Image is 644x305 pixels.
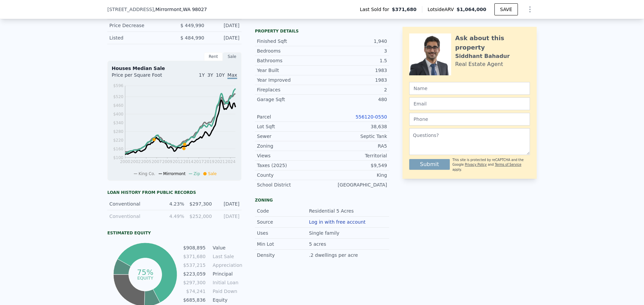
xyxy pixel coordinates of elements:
div: This site is protected by reCAPTCHA and the Google and apply. [452,158,530,172]
span: [STREET_ADDRESS] [107,6,154,13]
tspan: 2019 [204,159,215,164]
div: [DATE] [216,201,239,207]
td: $908,895 [183,244,206,251]
input: Phone [409,113,530,126]
div: Bathrooms [257,57,322,64]
button: SAVE [494,3,518,15]
td: $297,300 [183,279,206,286]
div: 4.49% [161,213,184,220]
div: Siddhant Bahadur [455,52,510,60]
span: 3Y [207,72,213,78]
div: Conventional [109,213,157,220]
div: Residential 5 Acres [309,208,355,214]
div: Price Decrease [109,22,169,29]
div: [DATE] [210,34,239,41]
tspan: 2007 [152,159,162,164]
div: Loan history from public records [107,190,241,195]
div: Bedrooms [257,48,322,54]
tspan: 2024 [225,159,236,164]
div: Density [257,252,309,258]
div: Sewer [257,133,322,140]
div: $252,000 [188,213,212,220]
div: School District [257,181,322,188]
span: Max [227,72,237,79]
div: Septic Tank [322,133,387,140]
tspan: 2002 [130,159,141,164]
div: Listed [109,34,169,41]
div: Zoning [255,198,389,203]
div: Finished Sqft [257,38,322,45]
div: $297,300 [188,201,212,207]
tspan: 2017 [194,159,204,164]
tspan: 2000 [120,159,130,164]
button: Log in with free account [309,219,366,225]
div: Conventional [109,201,157,207]
td: Principal [211,270,241,278]
tspan: $160 [113,147,123,151]
td: $371,680 [183,253,206,260]
td: Value [211,244,241,251]
span: , WA 98027 [181,7,207,12]
div: Min Lot [257,241,309,247]
tspan: 2012 [173,159,183,164]
span: , Mirrormont [154,6,207,13]
div: Sale [223,52,241,61]
div: .2 dwellings per acre [309,252,359,258]
td: Last Sale [211,253,241,260]
button: Submit [409,159,450,170]
span: 10Y [216,72,225,78]
div: Rent [204,52,223,61]
div: 1.5 [322,57,387,64]
div: Price per Square Foot [112,72,174,82]
div: 3 [322,48,387,54]
tspan: $220 [113,138,123,143]
div: Taxes (2025) [257,162,322,169]
tspan: 2005 [141,159,151,164]
span: 1Y [199,72,205,78]
div: Code [257,208,309,214]
td: $223,059 [183,270,206,278]
div: Estimated Equity [107,230,241,236]
div: Territorial [322,152,387,159]
tspan: $280 [113,129,123,134]
span: Mirrormont [163,171,186,176]
span: Zip [194,171,200,176]
div: 38,638 [322,123,387,130]
tspan: 2021 [215,159,225,164]
span: $ 449,990 [180,23,204,28]
span: Sale [208,171,217,176]
td: $537,215 [183,261,206,269]
tspan: $596 [113,83,123,88]
span: $ 484,990 [180,35,204,41]
div: Views [257,152,322,159]
div: Source [257,219,309,225]
a: Terms of Service [495,163,521,166]
td: $685,836 [183,296,206,304]
div: Property details [255,28,389,34]
tspan: $340 [113,121,123,125]
tspan: 2014 [183,159,194,164]
div: King [322,172,387,178]
input: Email [409,97,530,110]
div: [DATE] [216,213,239,220]
div: Garage Sqft [257,96,322,103]
div: County [257,172,322,178]
span: Lotside ARV [428,6,457,13]
div: Fireplaces [257,86,322,93]
tspan: $460 [113,103,123,108]
tspan: $400 [113,112,123,117]
div: Ask about this property [455,33,530,52]
div: [DATE] [210,22,239,29]
div: 4.23% [161,201,184,207]
span: King Co. [139,171,155,176]
div: Houses Median Sale [112,65,237,72]
div: Year Improved [257,77,322,83]
td: Initial Loan [211,279,241,286]
div: [GEOGRAPHIC_DATA] [322,181,387,188]
a: 556120-0550 [356,114,387,120]
td: $74,241 [183,288,206,295]
div: Single family [309,230,341,236]
div: Uses [257,230,309,236]
td: Paid Down [211,288,241,295]
tspan: 2009 [162,159,172,164]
